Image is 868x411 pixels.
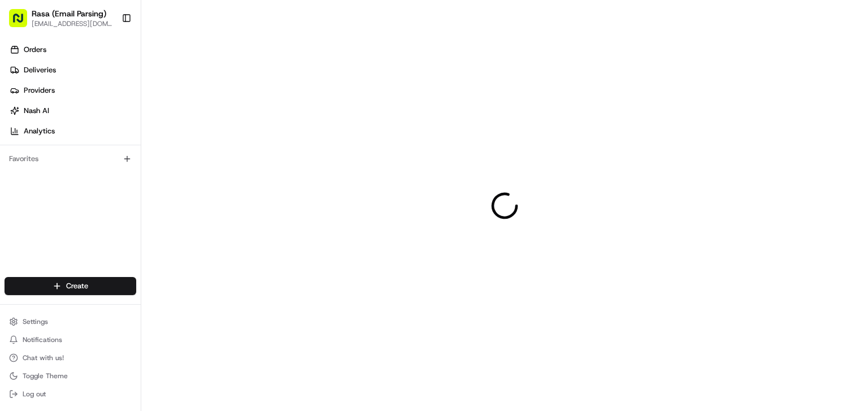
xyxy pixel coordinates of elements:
button: Chat with us! [5,350,136,366]
span: Deliveries [24,65,56,75]
button: [EMAIL_ADDRESS][DOMAIN_NAME] [32,19,112,28]
span: Toggle Theme [23,371,68,380]
span: Log out [23,390,46,399]
button: Rasa (Email Parsing) [32,8,106,19]
span: Nash AI [24,106,49,116]
span: Orders [24,45,46,55]
span: Chat with us! [23,353,64,362]
span: Analytics [24,126,55,136]
button: Rasa (Email Parsing)[EMAIL_ADDRESS][DOMAIN_NAME] [5,5,117,32]
button: Log out [5,386,136,402]
a: Orders [5,41,141,59]
span: Notifications [23,335,62,344]
button: Toggle Theme [5,368,136,384]
a: Nash AI [5,102,141,120]
a: Providers [5,81,141,99]
span: Settings [23,317,48,326]
div: Favorites [5,150,136,168]
button: Notifications [5,332,136,348]
button: Create [5,277,136,295]
span: Create [66,281,88,291]
a: Analytics [5,122,141,140]
button: Settings [5,314,136,330]
span: Providers [24,85,55,96]
a: Deliveries [5,61,141,79]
